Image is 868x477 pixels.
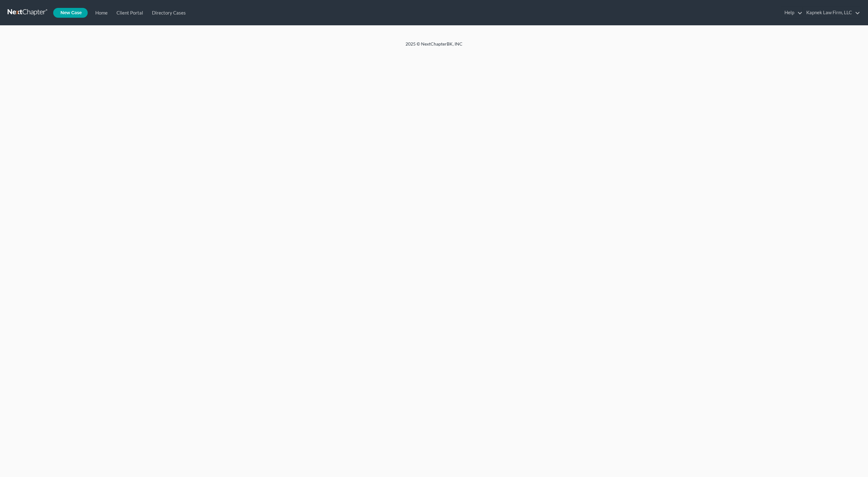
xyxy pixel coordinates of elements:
new-legal-case-button: New Case [53,8,88,18]
a: Client Portal [111,7,146,18]
a: Directory Cases [146,7,189,18]
a: Help [781,7,802,18]
div: 2025 © NextChapterBK, INC [254,41,614,52]
a: Kapnek Law Firm, LLC [803,7,860,18]
a: Home [90,7,111,18]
